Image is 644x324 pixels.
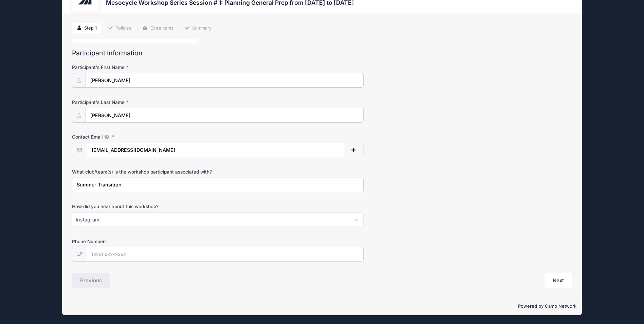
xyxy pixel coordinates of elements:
[72,23,101,34] a: Step 1
[545,273,572,288] button: Next
[72,238,239,245] label: Phone Number:
[138,23,178,34] a: Extra Items
[72,64,239,71] label: Participant's First Name
[86,73,364,88] input: Participant's First Name
[72,99,239,106] label: Participant's Last Name
[87,247,364,262] input: (xxx) xxx-xxxx
[72,133,239,140] label: Contact Email
[68,303,576,310] p: Powered by Camp Network
[72,168,239,175] label: What club/team(s) is the workshop participant associated with?
[72,49,572,57] h2: Participant Information
[104,23,136,34] a: Policies
[87,143,345,157] input: email@email.com
[86,108,364,123] input: Participant's Last Name
[72,203,239,210] label: How did you hear about this workshop?
[180,23,216,34] a: Summary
